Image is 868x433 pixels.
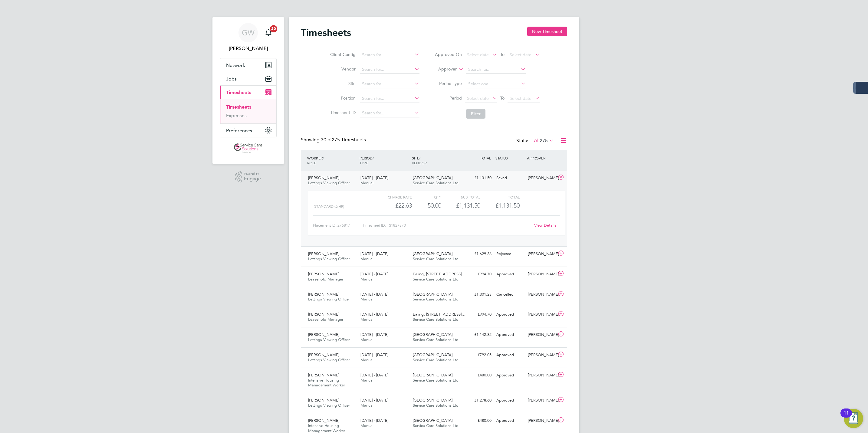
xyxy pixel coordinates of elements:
span: [DATE] - [DATE] [360,352,388,357]
span: Network [226,62,245,68]
span: [DATE] - [DATE] [360,251,388,256]
span: £1,131.50 [495,202,520,209]
div: £792.05 [462,350,494,360]
span: [GEOGRAPHIC_DATA] [413,418,452,423]
span: Preferences [226,128,252,133]
span: Manual [360,423,373,428]
a: Timesheets [226,104,251,110]
span: Manual [360,357,373,362]
span: Lettings Viewing Officer [308,337,350,342]
span: Manual [360,378,373,383]
span: Service Care Solutions Ltd [413,297,459,302]
div: Approved [494,310,525,320]
span: Select date [467,96,489,101]
div: [PERSON_NAME] [525,330,557,340]
input: Search for... [360,65,419,74]
label: Site [328,81,356,86]
input: Search for... [360,80,419,88]
div: 11 [843,413,849,421]
span: [DATE] - [DATE] [360,312,388,317]
a: 20 [262,23,275,42]
a: Powered byEngage [235,171,261,183]
span: Intensive Housing Management Worker [308,378,345,388]
span: GW [242,29,255,37]
span: [PERSON_NAME] [308,332,339,337]
span: [GEOGRAPHIC_DATA] [413,398,452,403]
div: £480.00 [462,370,494,380]
div: £1,142.82 [462,330,494,340]
span: Lettings Viewing Officer [308,297,350,302]
div: [PERSON_NAME] [525,370,557,380]
span: [PERSON_NAME] [308,418,339,423]
span: [GEOGRAPHIC_DATA] [413,251,452,256]
span: Powered by [244,171,261,176]
span: [PERSON_NAME] [308,312,339,317]
div: [PERSON_NAME] [525,269,557,279]
span: [PERSON_NAME] [308,352,339,357]
span: Select date [510,96,531,101]
span: TOTAL [480,156,491,160]
div: Status [516,137,555,145]
div: PERIOD [358,153,410,168]
a: Go to home page [220,143,277,153]
div: Approved [494,370,525,380]
span: [PERSON_NAME] [308,292,339,297]
div: [PERSON_NAME] [525,249,557,259]
span: Manual [360,180,373,185]
span: Lettings Viewing Officer [308,403,350,408]
span: [GEOGRAPHIC_DATA] [413,292,452,297]
label: Timesheet ID [328,110,356,115]
span: [DATE] - [DATE] [360,418,388,423]
span: / [323,156,324,160]
button: Network [220,58,276,72]
div: [PERSON_NAME] [525,310,557,320]
span: Manual [360,256,373,261]
div: Approved [494,395,525,405]
a: GW[PERSON_NAME] [220,23,277,52]
div: £994.70 [462,310,494,320]
img: servicecare-logo-retina.png [234,143,262,153]
button: Jobs [220,72,276,85]
span: [DATE] - [DATE] [360,175,388,180]
span: Ealing, [STREET_ADDRESS]… [413,312,465,317]
div: Approved [494,330,525,340]
span: [PERSON_NAME] [308,271,339,277]
input: Select one [466,80,526,88]
nav: Main navigation [212,17,284,164]
div: Sub Total [441,193,480,201]
h2: Timesheets [301,27,351,39]
div: [PERSON_NAME] [525,395,557,405]
span: Select date [467,52,489,57]
div: £1,131.50 [462,173,494,183]
div: SITE [410,153,463,168]
button: New Timesheet [527,27,567,36]
input: Search for... [466,65,526,74]
span: Timesheets [226,90,251,95]
span: [PERSON_NAME] [308,398,339,403]
span: [DATE] - [DATE] [360,271,388,277]
label: Period [435,95,462,101]
label: Vendor [328,66,356,72]
span: Service Care Solutions Ltd [413,423,459,428]
div: [PERSON_NAME] [525,290,557,300]
label: All [534,138,554,144]
div: Rejected [494,249,525,259]
span: [PERSON_NAME] [308,372,339,378]
span: / [373,156,374,160]
span: Manual [360,297,373,302]
span: Standard (£/HR) [314,204,344,208]
span: Select date [510,52,531,57]
span: 20 [270,25,277,32]
a: Expenses [226,113,247,118]
div: Timesheet ID: TS1827870 [362,221,530,230]
div: APPROVER [525,153,557,163]
span: [DATE] - [DATE] [360,292,388,297]
span: Leasehold Manager [308,277,343,282]
div: QTY [412,193,441,201]
span: Service Care Solutions Ltd [413,357,459,362]
span: [GEOGRAPHIC_DATA] [413,352,452,357]
span: [DATE] - [DATE] [360,398,388,403]
div: Approved [494,350,525,360]
span: / [419,156,420,160]
span: [GEOGRAPHIC_DATA] [413,332,452,337]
